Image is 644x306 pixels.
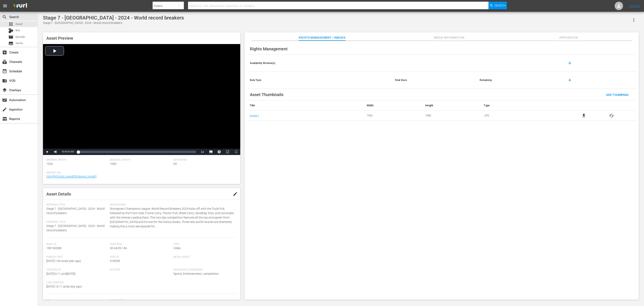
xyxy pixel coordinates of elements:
[46,171,235,174] span: Source Url
[110,259,120,263] span: 418058
[173,243,235,246] span: Type
[567,61,572,66] span: add
[2,98,7,103] span: Automation
[46,246,61,250] span: 189190088
[110,255,171,259] span: Feed ID
[198,149,207,155] button: Playback Rate
[250,92,283,97] span: Asset Thumbnails
[629,4,640,8] a: Sign Out
[173,162,177,165] span: hd
[173,158,235,162] span: Definition
[422,100,480,111] th: Height
[434,35,465,40] span: Media Information
[46,191,71,197] span: Asset Details
[207,149,215,155] button: Subtitles
[173,272,219,275] span: Sports, Entertainment, competition
[480,100,558,111] th: Type
[230,189,240,199] button: edit
[8,22,13,27] span: Asset
[391,72,477,89] th: Total Runs
[46,207,105,215] span: Stage 7 - [GEOGRAPHIC_DATA] - 2024 - World record breakers
[3,3,8,8] span: menu
[110,207,235,229] span: Strongman Champions League: World Record Breakers 2024 kicks off with the Truck Pull, followed by...
[173,268,235,272] span: Suggested Categories
[46,285,82,288] span: [DATE] 10:11 am ( a day ago )
[46,175,96,178] a: [URL][PERSON_NAME][DOMAIN_NAME]
[173,246,181,250] span: Video
[364,111,422,121] td: 1920
[43,21,184,25] div: Stage 7 - [GEOGRAPHIC_DATA] - 2024 - World record breakers
[8,34,13,39] span: Episode
[43,15,184,21] div: Stage 7 - [GEOGRAPHIC_DATA] - 2024 - World record breakers
[110,299,235,302] span: Keywords
[232,149,240,155] button: Fullscreen
[2,107,7,112] span: Ingestion
[2,69,7,74] span: Schedule
[16,35,25,39] span: Episode
[565,75,575,85] button: add
[488,2,507,9] button: Search
[46,281,108,284] span: Last Updated
[46,272,76,275] span: [DATE] 6:11 pm ( [DATE] )
[78,151,196,153] div: Progress Bar
[2,78,7,83] span: VOD
[495,2,506,9] span: Search
[46,259,81,263] span: [DATE] 1:00 am ( a year ago )
[565,58,575,68] button: add
[250,46,288,51] span: Rights Management
[110,246,127,250] span: 00:44:09.146
[247,72,391,89] th: Rule Type
[609,113,614,118] button: cached
[173,255,235,259] span: Media Credit
[46,220,108,224] span: External Title:
[223,149,232,155] button: Picture-in-Picture
[51,149,60,155] button: Mute
[43,149,51,155] button: Play
[46,36,73,41] span: Asset Preview
[364,100,422,111] th: Width
[110,243,171,246] span: Duration
[233,191,238,197] span: edit
[46,268,108,272] span: Created At
[16,28,20,33] span: Bits
[46,224,105,232] span: Stage 7 - [GEOGRAPHIC_DATA] - 2024 - World record breakers
[10,1,30,11] img: ans4CAIJ8jUAAAAAAAAAAAAAAAAAAAAAAAAgQb4GAAAAAAAAAAAAAAAAAAAAAAAAJMjXAAAAAAAAAAAAAAAAAAAAAAAAgAT5G...
[110,158,171,162] span: Original Height
[2,50,7,55] span: Create
[16,41,23,45] span: Series
[46,158,108,162] span: Original Width
[2,116,7,121] span: Reports
[603,91,632,98] button: Add Thumbnail
[46,162,53,165] span: 1920
[567,78,572,83] span: add
[250,114,259,117] a: Image 1
[299,35,345,40] span: Rights Management / Images
[2,88,7,93] span: Overlays
[581,113,586,118] a: file_download
[110,162,117,165] span: 1080
[480,111,558,121] td: .JPG
[8,41,13,46] span: Series
[110,203,235,207] span: Description:
[43,44,240,155] div: Video Player
[16,22,22,26] span: Asset
[247,100,364,111] th: Title
[110,268,171,272] span: Author
[8,28,13,33] div: Bits
[603,93,632,96] span: Add Thumbnail
[2,59,7,64] span: Channels
[46,203,108,207] span: Internal Title:
[215,149,223,155] button: Jump To Time
[62,151,74,153] span: 00:00:00.000
[553,35,584,40] span: Appears On
[46,299,108,302] span: Url
[422,111,480,121] td: 1080
[476,72,561,89] th: Remaining
[46,243,108,246] span: Wurl Id
[46,255,108,259] span: Publish Date
[247,55,391,72] th: Availability Window(s)
[2,14,7,20] span: Search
